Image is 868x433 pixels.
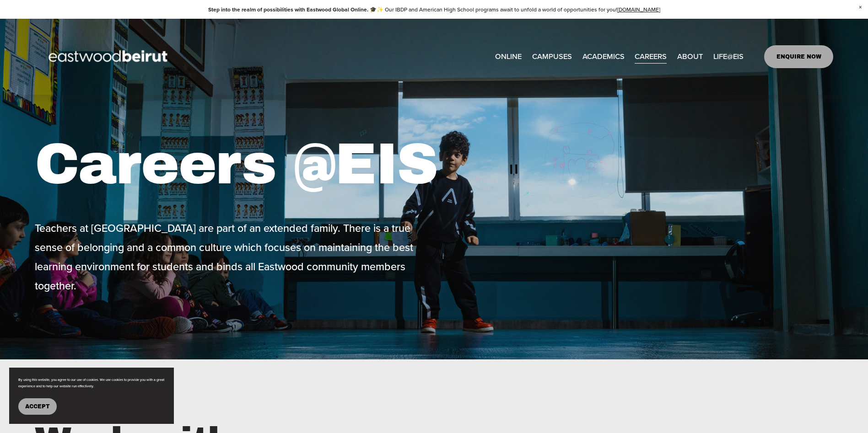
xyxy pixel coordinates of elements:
[635,49,667,64] a: CAREERS
[617,5,660,13] a: [DOMAIN_NAME]
[18,398,57,415] button: Accept
[35,33,184,80] img: EastwoodIS Global Site
[532,49,572,64] a: folder dropdown
[18,377,165,389] p: By using this website, you agree to our use of cookies. We use cookies to provide you with a grea...
[677,49,703,64] a: folder dropdown
[9,368,174,424] section: Cookie banner
[764,45,833,68] a: ENQUIRE NOW
[35,130,498,199] h1: Careers @EIS
[582,49,625,64] a: folder dropdown
[532,50,572,64] span: CAMPUSES
[495,49,522,64] a: ONLINE
[713,50,744,64] span: LIFE@EIS
[35,219,431,295] p: Teachers at [GEOGRAPHIC_DATA] are part of an extended family. There is a true sense of belonging ...
[677,50,703,64] span: ABOUT
[713,49,744,64] a: folder dropdown
[582,50,625,64] span: ACADEMICS
[25,403,50,410] span: Accept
